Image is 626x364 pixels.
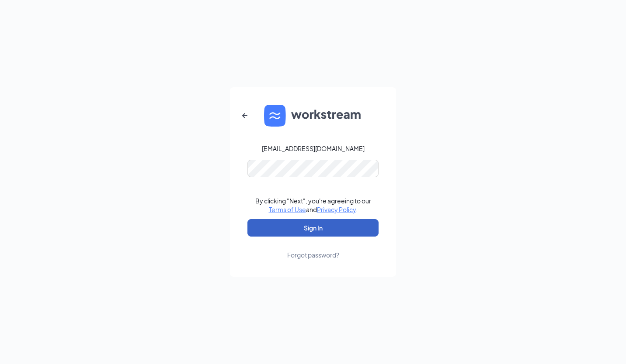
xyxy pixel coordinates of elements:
button: Sign In [247,219,379,237]
div: Forgot password? [287,251,339,259]
svg: ArrowLeftNew [240,110,250,121]
div: [EMAIL_ADDRESS][DOMAIN_NAME] [262,144,365,153]
a: Forgot password? [287,237,339,259]
button: ArrowLeftNew [234,105,255,126]
img: WS logo and Workstream text [264,105,362,127]
div: By clicking "Next", you're agreeing to our and . [255,196,371,214]
a: Terms of Use [269,206,306,213]
a: Privacy Policy [317,206,356,213]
